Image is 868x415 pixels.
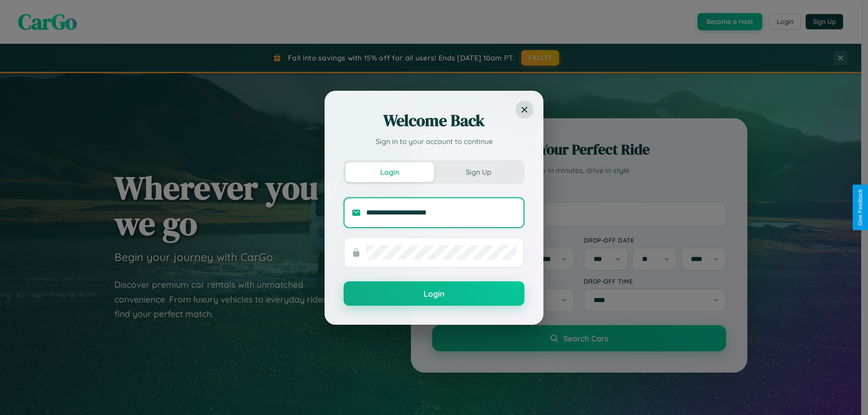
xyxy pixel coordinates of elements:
[344,110,524,131] h2: Welcome Back
[344,281,524,306] button: Login
[857,189,863,226] div: Give Feedback
[434,162,523,182] button: Sign Up
[344,136,524,147] p: Sign in to your account to continue
[345,162,434,182] button: Login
